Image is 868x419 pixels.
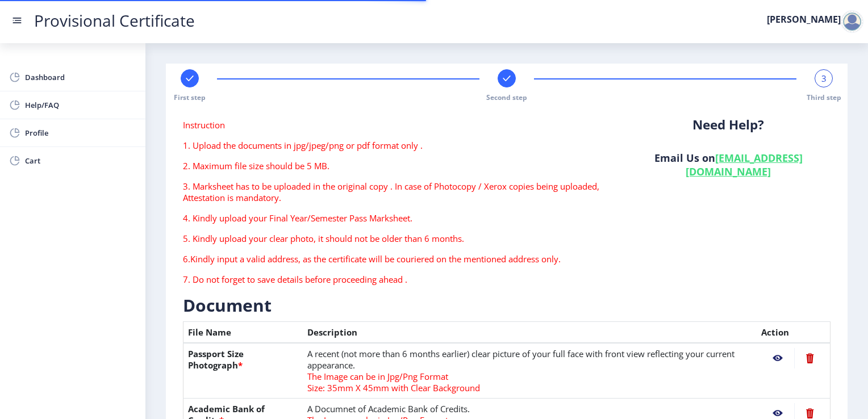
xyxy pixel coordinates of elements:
h3: Document [183,294,831,317]
span: First step [174,93,206,102]
span: Third step [807,93,841,102]
nb-action: View File [761,348,794,368]
span: Profile [25,126,136,140]
a: Provisional Certificate [23,15,206,27]
nb-action: Delete File [794,348,825,368]
span: Cart [25,154,136,167]
p: 7. Do not forget to save details before proceeding ahead . [183,274,609,285]
label: [PERSON_NAME] [767,15,841,24]
p: 6.Kindly input a valid address, as the certificate will be couriered on the mentioned address only. [183,253,609,265]
b: Need Help? [692,116,764,133]
td: A recent (not more than 6 months earlier) clear picture of your full face with front view reflect... [303,343,757,399]
span: Size: 35mm X 45mm with Clear Background [307,382,480,393]
h6: Email Us on [626,151,831,178]
a: [EMAIL_ADDRESS][DOMAIN_NAME] [686,151,803,178]
span: Second step [486,93,527,102]
p: 3. Marksheet has to be uploaded in the original copy . In case of Photocopy / Xerox copies being ... [183,181,609,203]
th: Action [757,322,831,343]
p: 2. Maximum file size should be 5 MB. [183,160,609,171]
span: Help/FAQ [25,98,136,112]
span: 3 [821,73,827,84]
th: Passport Size Photograph [183,343,303,399]
th: Description [303,322,757,343]
span: The Image can be in Jpg/Png Format [307,371,448,382]
span: Dashboard [25,70,136,84]
p: 1. Upload the documents in jpg/jpeg/png or pdf format only . [183,140,609,151]
p: 5. Kindly upload your clear photo, it should not be older than 6 months. [183,233,609,244]
th: File Name [183,322,303,343]
span: Instruction [183,119,225,131]
p: 4. Kindly upload your Final Year/Semester Pass Marksheet. [183,212,609,224]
